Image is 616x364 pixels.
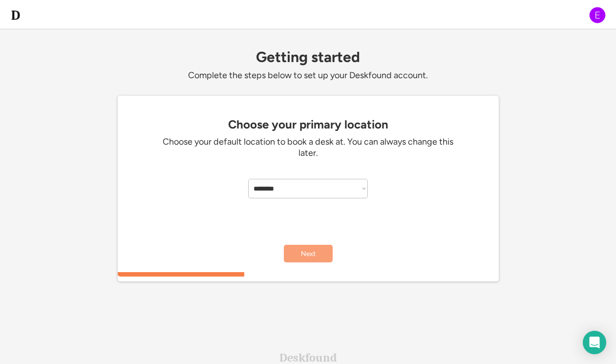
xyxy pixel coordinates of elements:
div: 33.3333333333333% [120,272,501,277]
div: Deskfound [279,352,337,364]
button: Next [284,245,333,262]
div: Choose your default location to book a desk at. You can always change this later. [162,136,455,159]
div: Choose your primary location [123,118,494,131]
img: E.png [589,6,606,24]
img: d-whitebg.png [10,9,21,21]
div: Getting started [118,49,499,65]
div: Open Intercom Messenger [583,331,606,354]
div: Complete the steps below to set up your Deskfound account. [118,70,499,81]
